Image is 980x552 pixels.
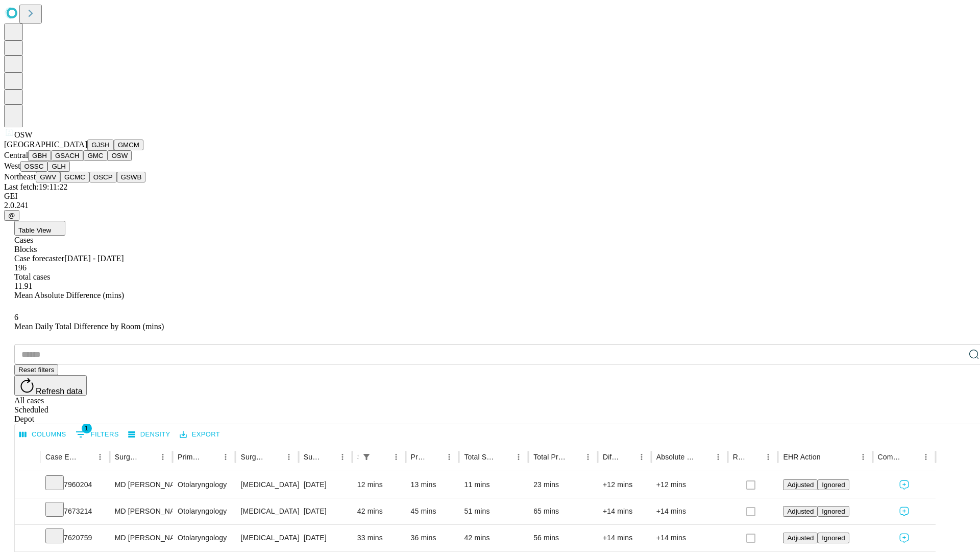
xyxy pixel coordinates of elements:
[178,498,230,524] div: Otolaryngology
[64,254,124,263] span: [DATE] - [DATE]
[822,481,845,489] span: Ignored
[178,472,230,498] div: Otolaryngology
[497,450,511,464] button: Sort
[141,450,156,464] button: Sort
[14,254,64,263] span: Case forecaster
[783,453,820,461] div: EHR Action
[36,172,60,182] button: GWV
[656,453,696,461] div: Absolute Difference
[45,525,105,551] div: 7620759
[357,472,401,498] div: 12 mins
[822,534,845,542] span: Ignored
[464,472,523,498] div: 11 mins
[14,272,50,281] span: Total cases
[204,450,218,464] button: Sort
[634,450,649,464] button: Menu
[114,140,143,150] button: GMCM
[115,498,167,524] div: MD [PERSON_NAME] [PERSON_NAME]
[17,427,69,443] button: Select columns
[45,472,105,498] div: 7960204
[47,161,69,172] button: GLH
[818,479,849,490] button: Ignored
[511,450,526,464] button: Menu
[321,450,335,464] button: Sort
[304,525,347,551] div: [DATE]
[83,150,107,161] button: GMC
[14,291,124,300] span: Mean Absolute Difference (mins)
[4,162,20,170] span: West
[581,450,595,464] button: Menu
[856,450,870,464] button: Menu
[464,453,496,461] div: Total Scheduled Duration
[656,525,723,551] div: +14 mins
[747,450,761,464] button: Sort
[411,472,454,498] div: 13 mins
[4,140,87,149] span: [GEOGRAPHIC_DATA]
[304,472,347,498] div: [DATE]
[115,525,167,551] div: MD [PERSON_NAME] [PERSON_NAME]
[533,453,566,461] div: Total Predicted Duration
[375,450,389,464] button: Sort
[14,130,33,139] span: OSW
[4,172,36,181] span: Northeast
[4,151,28,159] span: Central
[240,525,293,551] div: [MEDICAL_DATA] INSERTION TUBE [MEDICAL_DATA]
[533,525,593,551] div: 56 mins
[761,450,775,464] button: Menu
[218,450,233,464] button: Menu
[783,533,818,543] button: Adjusted
[282,450,296,464] button: Menu
[28,150,51,161] button: GBH
[783,479,818,490] button: Adjusted
[4,192,976,201] div: GEI
[79,450,93,464] button: Sort
[620,450,634,464] button: Sort
[357,525,401,551] div: 33 mins
[93,450,107,464] button: Menu
[359,450,374,464] div: 1 active filter
[357,498,401,524] div: 42 mins
[73,426,121,443] button: Show filters
[357,453,358,461] div: Scheduled In Room Duration
[567,450,581,464] button: Sort
[411,498,454,524] div: 45 mins
[411,525,454,551] div: 36 mins
[787,508,814,515] span: Adjusted
[533,498,593,524] div: 65 mins
[4,210,19,221] button: @
[267,450,282,464] button: Sort
[442,450,456,464] button: Menu
[14,282,32,290] span: 11.91
[20,476,35,494] button: Expand
[45,453,78,461] div: Case Epic Id
[20,503,35,521] button: Expand
[787,534,814,542] span: Adjusted
[389,450,403,464] button: Menu
[304,498,347,524] div: [DATE]
[822,450,836,464] button: Sort
[36,387,83,396] span: Refresh data
[656,498,723,524] div: +14 mins
[603,472,646,498] div: +12 mins
[156,450,170,464] button: Menu
[919,450,933,464] button: Menu
[603,453,619,461] div: Difference
[89,172,117,182] button: OSCP
[240,472,293,498] div: [MEDICAL_DATA] INSERTION TUBE [MEDICAL_DATA]
[240,453,266,461] div: Surgery Name
[14,375,87,396] button: Refresh data
[115,472,167,498] div: MD [PERSON_NAME] [PERSON_NAME]
[240,498,293,524] div: [MEDICAL_DATA] UNDER AGE [DEMOGRAPHIC_DATA]
[14,364,58,375] button: Reset filters
[20,530,35,547] button: Expand
[603,525,646,551] div: +14 mins
[117,172,146,182] button: GSWB
[82,423,92,433] span: 1
[4,201,976,210] div: 2.0.241
[14,263,27,272] span: 196
[464,498,523,524] div: 51 mins
[878,453,903,461] div: Comments
[115,453,140,461] div: Surgeon Name
[14,313,18,321] span: 6
[18,226,51,234] span: Table View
